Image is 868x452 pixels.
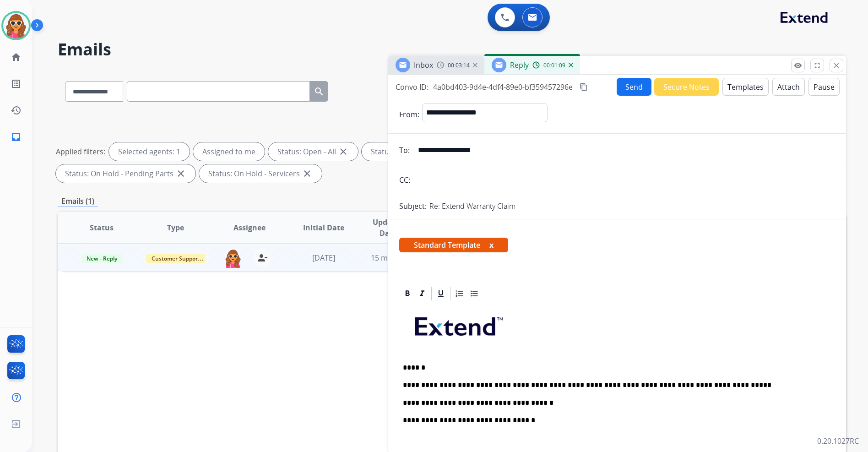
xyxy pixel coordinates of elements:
mat-icon: inbox [11,131,22,142]
img: avatar [3,13,29,38]
mat-icon: close [302,168,313,179]
p: CC: [399,174,410,185]
span: Type [167,222,184,233]
span: Standard Template [399,238,508,252]
p: 0.20.1027RC [817,436,859,447]
mat-icon: list_alt [11,78,22,89]
div: Selected agents: 1 [109,142,190,161]
img: agent-avatar [224,249,242,268]
h2: Emails [58,40,846,59]
p: From: [399,109,419,120]
div: Italic [415,287,429,300]
span: Reply [510,60,529,70]
span: Status [90,222,114,233]
span: 00:03:14 [448,62,470,69]
span: Inbox [414,60,433,70]
p: Subject: [399,201,427,212]
span: Initial Date [303,222,344,233]
div: Status: On Hold - Pending Parts [56,164,195,183]
span: 15 minutes ago [371,253,424,263]
mat-icon: close [338,146,349,157]
div: Assigned to me [193,142,265,161]
span: [DATE] [312,253,335,263]
div: Status: On Hold - Servicers [199,164,322,183]
span: Updated Date [368,217,408,239]
mat-icon: search [314,86,325,97]
p: Convo ID: [396,82,429,93]
mat-icon: close [832,61,841,70]
mat-icon: close [175,168,186,179]
div: Ordered List [453,287,467,300]
p: Applied filters: [56,146,105,157]
span: Customer Support [146,254,206,263]
p: To: [399,145,410,156]
p: Re: Extend Warranty Claim [429,201,515,212]
mat-icon: person_remove [257,252,268,263]
button: Templates [722,78,769,96]
span: 4a0bd403-9d4e-4df4-89e0-bf359457296e [433,82,573,92]
span: New - Reply [81,254,123,263]
div: Underline [434,287,448,300]
button: Attach [772,78,805,96]
div: Bullet List [467,287,481,300]
button: Secure Notes [654,78,719,96]
button: Send [617,78,651,96]
mat-icon: remove_red_eye [794,61,802,70]
button: x [489,240,494,251]
mat-icon: history [11,105,22,116]
span: 00:01:09 [543,62,565,69]
mat-icon: fullscreen [813,61,821,70]
mat-icon: content_copy [580,83,588,91]
span: Assignee [233,222,266,233]
div: Status: New - Initial [362,142,458,161]
div: Status: Open - All [268,142,358,161]
div: Bold [401,287,414,300]
mat-icon: home [11,52,22,63]
p: Emails (1) [58,196,98,207]
button: Pause [808,78,840,96]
